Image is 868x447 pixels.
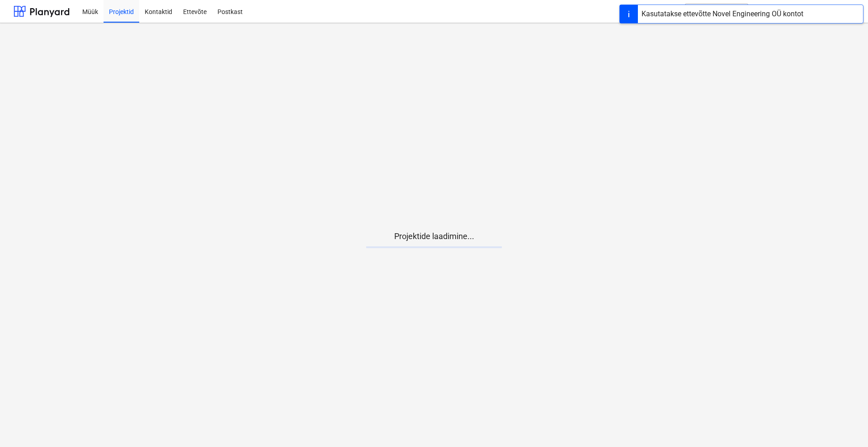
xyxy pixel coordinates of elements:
[366,231,502,242] p: Projektide laadimine...
[642,9,803,19] div: Kasutatakse ettevõtte Novel Engineering OÜ kontot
